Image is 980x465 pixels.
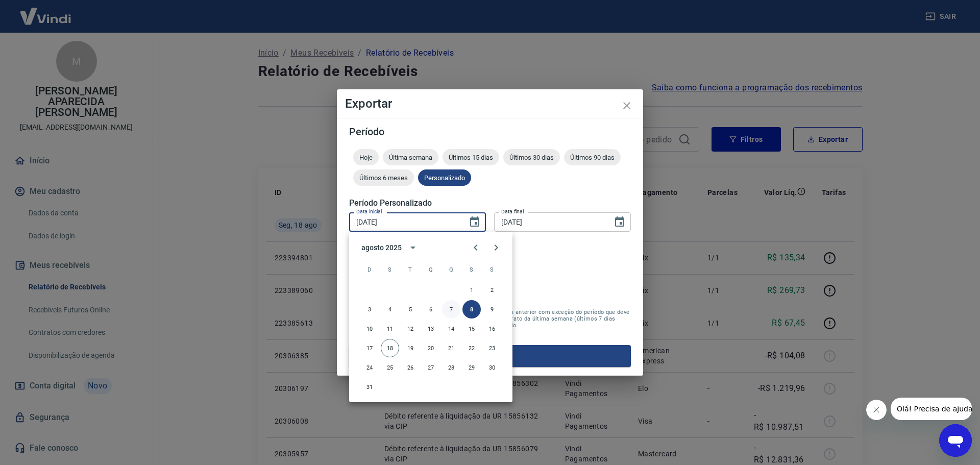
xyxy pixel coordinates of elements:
button: 13 [422,320,440,338]
span: Última semana [383,154,438,161]
label: Data inicial [356,208,382,215]
button: 20 [422,339,440,357]
div: Últimos 15 dias [443,149,499,165]
span: Últimos 90 dias [564,154,621,161]
button: Previous month [465,237,486,258]
button: 8 [462,300,481,319]
span: terça-feira [401,259,420,280]
button: 24 [360,358,379,377]
button: 11 [381,320,399,338]
button: 31 [360,378,379,396]
button: close [615,93,639,118]
div: Hoje [353,149,379,165]
span: Últimos 6 meses [353,174,414,182]
button: Choose date, selected date is 8 de ago de 2025 [609,212,630,232]
div: Última semana [383,149,438,165]
button: 6 [422,300,440,319]
button: 9 [483,300,501,319]
span: Hoje [353,154,379,161]
button: calendar view is open, switch to year view [404,239,422,256]
button: 23 [483,339,501,357]
button: Next month [486,237,506,258]
button: 14 [442,320,460,338]
label: Data final [501,208,524,215]
button: 4 [381,300,399,319]
button: 21 [442,339,460,357]
button: 30 [483,358,501,377]
button: 22 [462,339,481,357]
button: 25 [381,358,399,377]
span: segunda-feira [381,259,399,280]
h5: Período Personalizado [349,198,631,208]
input: DD/MM/YYYY [494,212,605,231]
button: 16 [483,320,501,338]
iframe: Botão para abrir a janela de mensagens [939,424,972,457]
button: 28 [442,358,460,377]
h5: Período [349,127,631,137]
span: domingo [360,259,379,280]
button: 18 [381,339,399,357]
span: Personalizado [418,174,471,182]
span: Últimos 30 dias [503,154,560,161]
button: 26 [401,358,420,377]
button: 1 [462,281,481,299]
button: 5 [401,300,420,319]
button: 2 [483,281,501,299]
input: DD/MM/YYYY [349,212,460,231]
button: 10 [360,320,379,338]
button: 15 [462,320,481,338]
h4: Exportar [345,97,635,110]
span: quinta-feira [442,259,460,280]
span: Últimos 15 dias [443,154,499,161]
button: 19 [401,339,420,357]
div: Últimos 90 dias [564,149,621,165]
button: 3 [360,300,379,319]
button: 7 [442,300,460,319]
button: 27 [422,358,440,377]
iframe: Mensagem da empresa [891,398,972,420]
span: quarta-feira [422,259,440,280]
span: Olá! Precisa de ajuda? [6,7,86,15]
div: Últimos 30 dias [503,149,560,165]
div: Últimos 6 meses [353,169,414,186]
span: sábado [483,259,501,280]
button: 29 [462,358,481,377]
span: sexta-feira [462,259,481,280]
div: agosto 2025 [361,242,401,253]
button: Choose date, selected date is 8 de ago de 2025 [464,212,485,232]
iframe: Fechar mensagem [866,400,887,420]
button: 17 [360,339,379,357]
div: Personalizado [418,169,471,186]
button: 12 [401,320,420,338]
